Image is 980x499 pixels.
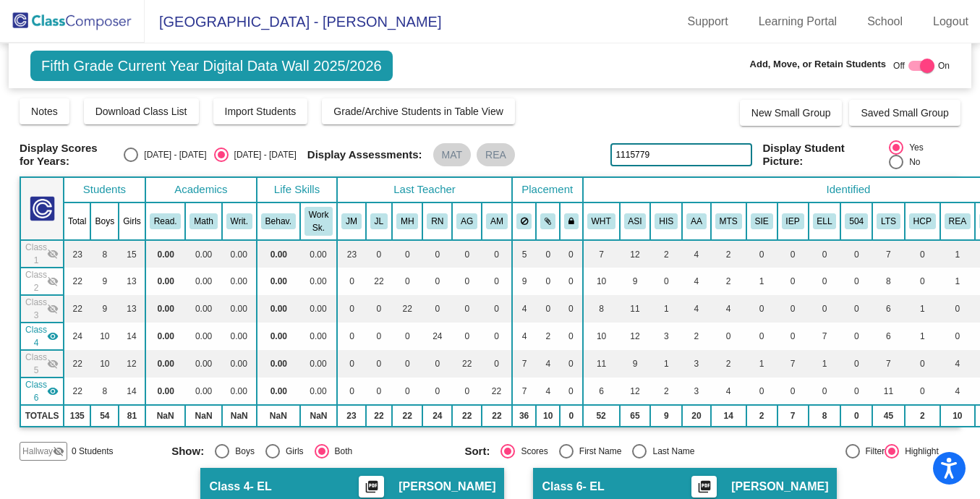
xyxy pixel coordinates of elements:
[90,268,119,295] td: 9
[482,295,512,323] td: 0
[392,405,422,427] td: 22
[257,323,300,350] td: 0.00
[938,59,950,72] span: On
[909,213,936,229] button: HCP
[456,213,477,229] button: AG
[392,240,422,268] td: 0
[20,98,69,124] button: Notes
[512,202,537,240] th: Keep away students
[222,295,257,323] td: 0.00
[856,10,914,33] a: School
[746,295,777,323] td: 0
[90,295,119,323] td: 9
[840,202,872,240] th: Section 504
[145,10,441,33] span: [GEOGRAPHIC_DATA] - [PERSON_NAME]
[119,268,145,295] td: 13
[145,240,186,268] td: 0.00
[583,378,620,405] td: 6
[940,202,975,240] th: Reading Resource
[877,213,900,229] button: LTS
[300,268,337,295] td: 0.00
[777,323,809,350] td: 0
[392,295,422,323] td: 22
[90,405,119,427] td: 54
[872,350,905,378] td: 7
[47,276,59,287] mat-icon: visibility_off
[482,268,512,295] td: 0
[620,295,651,323] td: 11
[64,405,90,427] td: 135
[809,378,841,405] td: 0
[905,378,940,405] td: 0
[715,213,742,229] button: MTS
[25,268,47,294] span: Class 2
[119,323,145,350] td: 14
[452,350,482,378] td: 22
[849,100,960,126] button: Saved Small Group
[711,378,746,405] td: 4
[751,107,831,119] span: New Small Group
[422,240,452,268] td: 0
[20,268,64,295] td: Jessica Leonard - GT
[889,140,960,169] mat-radio-group: Select an option
[872,295,905,323] td: 6
[676,10,740,33] a: Support
[809,240,841,268] td: 0
[452,295,482,323] td: 0
[751,213,773,229] button: SIE
[560,202,583,240] th: Keep with teacher
[222,378,257,405] td: 0.00
[119,202,145,240] th: Girls
[583,350,620,378] td: 11
[257,268,300,295] td: 0.00
[777,268,809,295] td: 0
[746,240,777,268] td: 0
[921,10,980,33] a: Logout
[903,155,920,169] div: No
[366,240,392,268] td: 0
[482,405,512,427] td: 22
[536,350,560,378] td: 4
[861,107,948,119] span: Saved Small Group
[840,350,872,378] td: 0
[809,202,841,240] th: English Language Learner
[512,405,537,427] td: 36
[905,240,940,268] td: 0
[300,378,337,405] td: 0.00
[452,378,482,405] td: 0
[746,323,777,350] td: 0
[257,405,300,427] td: NaN
[650,240,682,268] td: 2
[20,295,64,323] td: Michele Hoisington - No Class Name
[370,213,388,229] button: JL
[747,10,849,33] a: Learning Portal
[512,240,537,268] td: 5
[25,296,47,322] span: Class 3
[650,268,682,295] td: 0
[90,350,119,378] td: 10
[482,378,512,405] td: 22
[366,323,392,350] td: 0
[560,350,583,378] td: 0
[782,213,804,229] button: IEP
[905,202,940,240] th: Health Care Plan
[620,240,651,268] td: 12
[213,98,308,124] button: Import Students
[185,405,221,427] td: NaN
[512,378,537,405] td: 7
[185,295,221,323] td: 0.00
[536,378,560,405] td: 4
[536,323,560,350] td: 2
[226,213,252,229] button: Writ.
[452,268,482,295] td: 0
[482,240,512,268] td: 0
[20,142,113,168] span: Display Scores for Years:
[777,378,809,405] td: 0
[809,295,841,323] td: 0
[620,378,651,405] td: 12
[746,268,777,295] td: 1
[872,268,905,295] td: 8
[777,350,809,378] td: 7
[422,295,452,323] td: 0
[650,323,682,350] td: 3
